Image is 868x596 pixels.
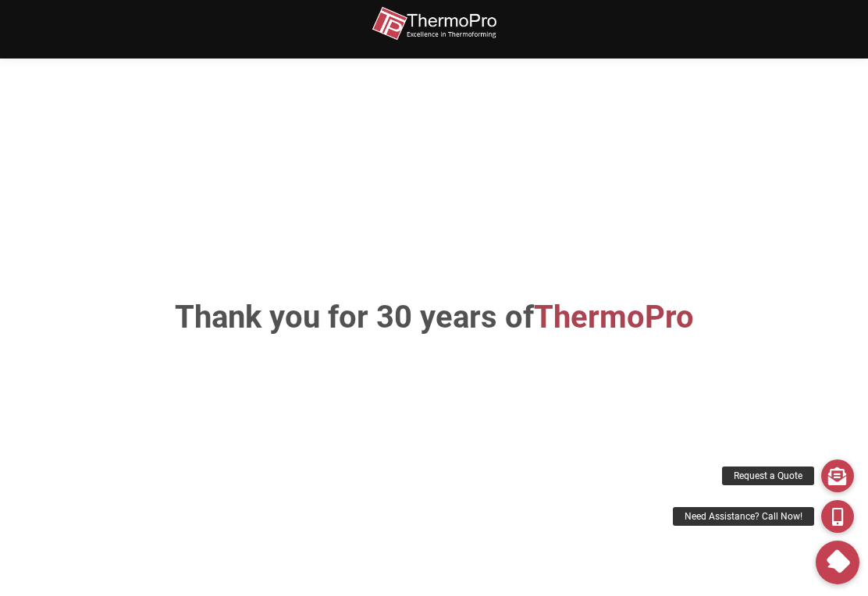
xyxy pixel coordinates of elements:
a: Request a Quote [821,459,854,492]
img: thermopro-logo-non-iso [372,6,496,41]
div: Request a Quote [722,467,814,485]
div: Need Assistance? Call Now! [673,507,814,526]
a: Need Assistance? Call Now! [821,500,854,533]
h1: Thank you for 30 years of [34,302,833,333]
span: ThermoPro [534,299,694,335]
